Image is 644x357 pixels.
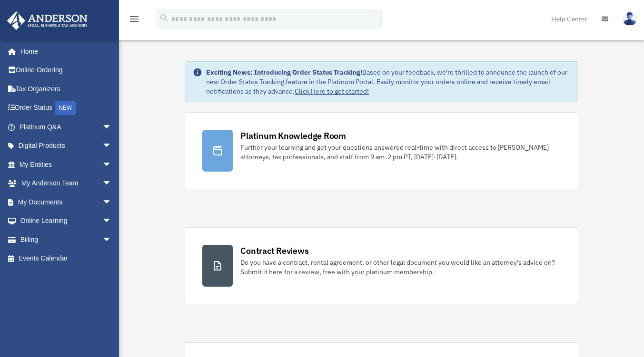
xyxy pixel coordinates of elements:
[240,258,560,277] div: Do you have a contract, rental agreement, or other legal document you would like an attorney's ad...
[7,79,126,98] a: Tax Organizers
[4,11,90,30] img: Anderson Advisors Platinum Portal
[102,193,121,212] span: arrow_drop_down
[7,193,126,212] a: My Documentsarrow_drop_down
[7,98,126,118] a: Order StatusNEW
[7,212,126,231] a: Online Learningarrow_drop_down
[102,212,121,231] span: arrow_drop_down
[7,249,126,268] a: Events Calendar
[102,174,121,193] span: arrow_drop_down
[7,42,121,61] a: Home
[102,230,121,250] span: arrow_drop_down
[295,87,369,96] a: Click Here to get started!
[623,12,637,26] img: User Pic
[102,117,121,137] span: arrow_drop_down
[7,136,126,155] a: Digital Productsarrow_drop_down
[7,230,126,249] a: Billingarrow_drop_down
[240,143,560,162] div: Further your learning and get your questions answered real-time with direct access to [PERSON_NAM...
[185,227,578,304] a: Contract Reviews Do you have a contract, rental agreement, or other legal document you would like...
[159,13,169,23] i: search
[129,13,140,25] i: menu
[240,245,308,257] div: Contract Reviews
[240,130,346,142] div: Platinum Knowledge Room
[206,68,362,77] strong: Exciting News: Introducing Order Status Tracking!
[102,136,121,156] span: arrow_drop_down
[185,112,578,189] a: Platinum Knowledge Room Further your learning and get your questions answered real-time with dire...
[102,155,121,174] span: arrow_drop_down
[7,61,126,80] a: Online Ordering
[7,117,126,136] a: Platinum Q&Aarrow_drop_down
[206,68,570,96] div: Based on your feedback, we're thrilled to announce the launch of our new Order Status Tracking fe...
[7,174,126,193] a: My Anderson Teamarrow_drop_down
[129,17,140,25] a: menu
[55,101,76,115] div: NEW
[7,155,126,174] a: My Entitiesarrow_drop_down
